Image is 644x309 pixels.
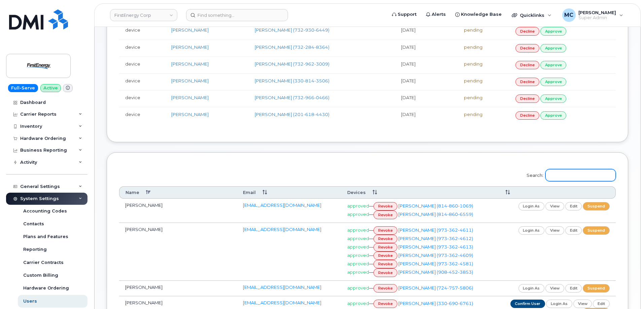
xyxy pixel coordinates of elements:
a: decline [515,111,539,120]
a: [PERSON_NAME] [171,44,209,50]
a: revoke [373,300,397,308]
td: pending [458,107,509,124]
a: [EMAIL_ADDRESS][DOMAIN_NAME] [243,202,321,208]
td: [PERSON_NAME] [119,223,237,281]
span: approved [347,211,369,217]
th: : activate to sort column ascending [493,186,616,199]
a: [PERSON_NAME] [171,95,209,100]
span: Alerts [432,11,446,18]
a: approve [540,27,567,35]
a: approve [540,111,567,120]
a: [PERSON_NAME] (330-814-3506) [255,78,329,83]
a: [PERSON_NAME] (732-284-8364) [255,44,329,50]
span: Support [398,11,417,18]
span: approved [347,203,369,208]
span: approved [347,236,369,241]
th: Name: activate to sort column descending [119,186,237,199]
a: [PERSON_NAME] (973-362-4611) [398,227,473,232]
a: confirm user [510,300,545,308]
td: pending [458,23,509,39]
a: FirstEnergy Corp [110,9,177,21]
a: [PERSON_NAME] [171,112,209,117]
span: MC [564,11,573,19]
a: edit [565,284,582,293]
td: device [119,40,165,56]
a: revoke [373,202,397,210]
span: approved [347,261,369,266]
a: Knowledge Base [451,8,506,21]
a: Support [387,8,421,21]
a: [PERSON_NAME] (732-962-3009) [255,61,329,67]
a: edit [565,226,582,235]
td: pending [458,73,509,90]
input: Find something... [186,9,288,21]
a: revoke [373,226,397,235]
a: revoke [373,284,397,293]
a: [PERSON_NAME] (732-930-6449) [255,27,329,33]
td: — — — — — — [341,223,493,281]
a: decline [515,94,539,103]
td: device [119,107,165,124]
a: [PERSON_NAME] (973-362-4609) [398,253,473,258]
td: device [119,23,165,39]
iframe: Messenger Launcher [615,280,639,304]
td: [DATE] [395,90,458,107]
a: revoke [373,235,397,243]
a: revoke [373,243,397,252]
div: Marty Courter [558,8,628,22]
td: [PERSON_NAME] [119,199,237,223]
a: [PERSON_NAME] (724-757-5806) [398,285,473,290]
td: — [341,281,493,296]
td: device [119,56,165,73]
a: [PERSON_NAME] (201-618-4430) [255,112,329,117]
a: [PERSON_NAME] [171,78,209,83]
a: suspend [583,202,610,210]
span: approved [347,285,369,290]
a: suspend [583,226,610,235]
td: pending [458,90,509,107]
input: Search: [545,169,616,181]
th: Email: activate to sort column ascending [237,186,341,199]
span: approved [347,244,369,249]
td: [DATE] [395,23,458,39]
a: approve [540,78,567,86]
a: [EMAIL_ADDRESS][DOMAIN_NAME] [243,284,321,290]
a: view [545,226,564,235]
a: [PERSON_NAME] (908-452-3853) [398,269,473,275]
a: view [545,284,564,293]
td: pending [458,40,509,56]
a: suspend [583,284,610,293]
label: Search: [522,165,616,184]
td: [PERSON_NAME] [119,281,237,296]
a: [PERSON_NAME] [171,61,209,67]
div: Quicklinks [507,8,556,22]
a: revoke [373,252,397,260]
a: [EMAIL_ADDRESS][DOMAIN_NAME] [243,227,321,232]
a: [PERSON_NAME] [171,27,209,33]
span: approved [347,301,369,306]
a: decline [515,78,539,86]
td: device [119,90,165,107]
td: [DATE] [395,73,458,90]
a: [PERSON_NAME] (330-690-6761) [398,301,473,306]
span: Super Admin [578,15,616,21]
td: pending [458,56,509,73]
a: [PERSON_NAME] (814-860-6559) [398,211,473,217]
a: view [545,202,564,210]
a: [PERSON_NAME] (814-860-1069) [398,203,473,208]
th: Devices: activate to sort column ascending [341,186,493,199]
span: approved [347,227,369,232]
a: view [573,300,592,308]
a: decline [515,27,539,35]
a: login as [518,284,545,293]
span: [PERSON_NAME] [578,10,616,15]
a: revoke [373,268,397,277]
a: [PERSON_NAME] (973-362-4581) [398,261,473,266]
a: edit [565,202,582,210]
td: [DATE] [395,40,458,56]
a: edit [593,300,610,308]
a: login as [546,300,572,308]
a: [PERSON_NAME] (973-362-4613) [398,244,473,249]
span: approved [347,269,369,275]
td: — — [341,199,493,223]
